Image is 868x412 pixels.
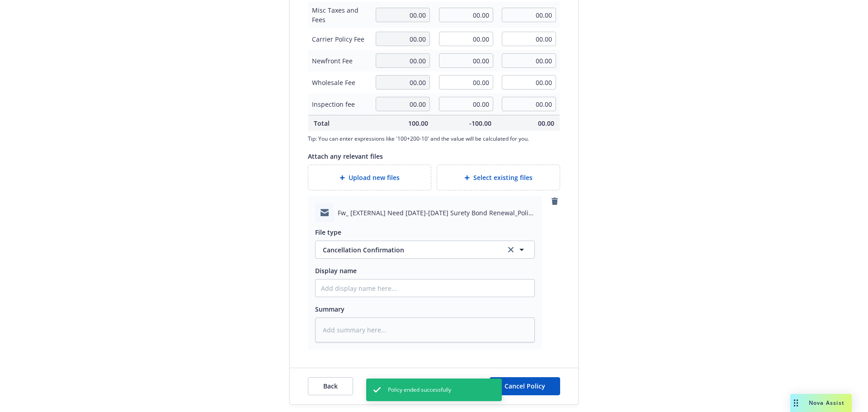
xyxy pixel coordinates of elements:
[505,382,545,390] span: Cancel Policy
[308,135,560,142] span: Tip: You can enter expressions like '100+200-10' and the value will be calculated for you.
[315,266,357,275] span: Display name
[473,173,533,182] span: Select existing files
[312,5,367,24] span: Misc Taxes and Fees
[308,165,431,190] div: Upload new files
[388,386,451,394] span: Policy ended successfully
[312,78,367,87] span: Wholesale Fee
[505,244,516,255] a: clear selection
[349,173,400,182] span: Upload new files
[323,382,338,390] span: Back
[376,118,428,128] span: 100.00
[809,399,844,407] span: Nova Assist
[308,152,383,161] span: Attach any relevant files
[315,241,535,259] button: Cancellation Confirmationclear selection
[502,118,555,128] span: 00.00
[490,377,560,395] button: Cancel Policy
[790,394,802,412] div: Drag to move
[316,279,534,297] input: Add display name here...
[315,305,344,313] span: Summary
[312,99,367,109] span: Inspection fee
[314,118,365,128] span: Total
[437,165,560,190] div: Select existing files
[338,208,535,218] span: Fw_ [EXTERNAL] Need [DATE]-[DATE] Surety Bond Renewal_Policy # 69987921_Sean M Tractor & Trucking...
[549,196,560,207] a: remove
[323,245,497,255] span: Cancellation Confirmation
[312,56,367,66] span: Newfront Fee
[312,34,367,44] span: Carrier Policy Fee
[315,228,341,237] span: File type
[790,394,852,412] button: Nova Assist
[439,118,491,128] span: -100.00
[308,377,353,395] button: Back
